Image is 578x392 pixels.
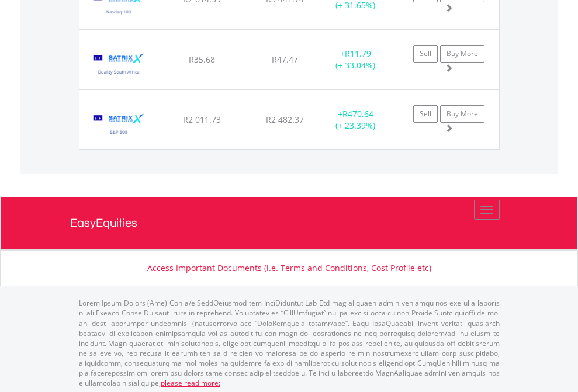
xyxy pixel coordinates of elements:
div: + (+ 33.04%) [319,48,392,71]
a: please read more: [161,378,220,388]
a: Sell [413,105,438,123]
div: + (+ 23.39%) [319,108,392,131]
a: Sell [413,45,438,63]
span: R47.47 [272,54,298,65]
span: R2 011.73 [183,114,221,125]
img: TFSA.STX500.png [85,105,153,146]
img: TFSA.STXQUA.png [85,44,153,86]
a: Access Important Documents (i.e. Terms and Conditions, Cost Profile etc) [147,262,431,273]
span: R35.68 [189,54,215,65]
span: R470.64 [342,108,373,119]
span: R11.79 [345,48,371,59]
a: EasyEquities [70,197,508,249]
span: R2 482.37 [266,114,304,125]
a: Buy More [440,105,484,123]
p: Lorem Ipsum Dolors (Ame) Con a/e SeddOeiusmod tem InciDiduntut Lab Etd mag aliquaen admin veniamq... [79,298,500,388]
a: Buy More [440,45,484,63]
